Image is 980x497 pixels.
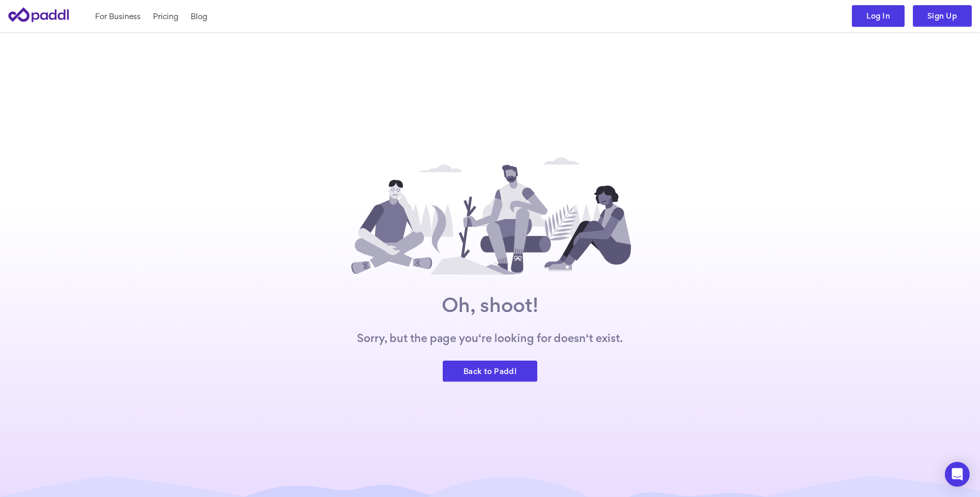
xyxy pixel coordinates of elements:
[191,11,207,22] a: Blog
[442,294,538,315] div: Oh, shoot!
[913,5,972,27] a: Sign Up
[852,5,905,27] a: Log In
[945,462,970,487] div: Open Intercom Messenger
[153,11,178,22] a: Pricing
[95,11,141,22] a: For Business
[357,332,623,344] div: Sorry, but the page you‘re looking for doesn‘t exist.
[443,361,537,382] a: Back to Paddl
